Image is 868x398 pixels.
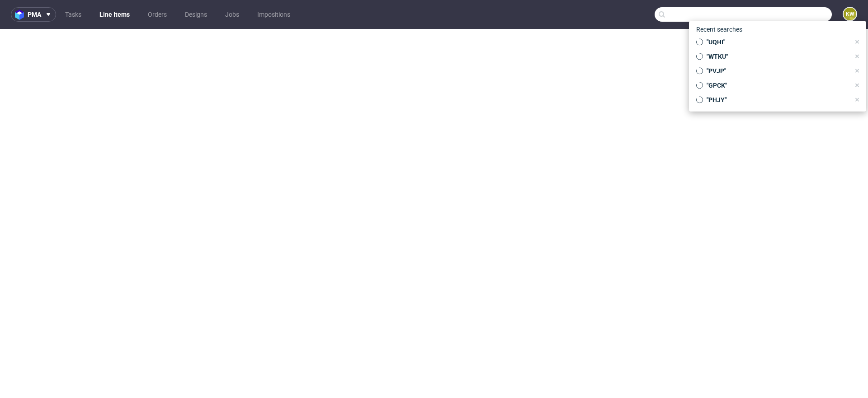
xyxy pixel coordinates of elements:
[703,66,850,75] span: "PVJP"
[60,7,87,22] a: Tasks
[703,37,850,47] span: "UQHI"
[220,7,245,22] a: Jobs
[252,7,296,22] a: Impositions
[703,52,850,61] span: "WTKU"
[11,7,56,22] button: pma
[179,7,212,22] a: Designs
[94,7,135,22] a: Line Items
[28,11,41,18] span: pma
[844,8,856,20] figcaption: KW
[693,22,746,37] span: Recent searches
[703,81,850,90] span: "GPCK"
[703,95,850,104] span: "PHJY"
[142,7,172,22] a: Orders
[15,9,28,20] img: logo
